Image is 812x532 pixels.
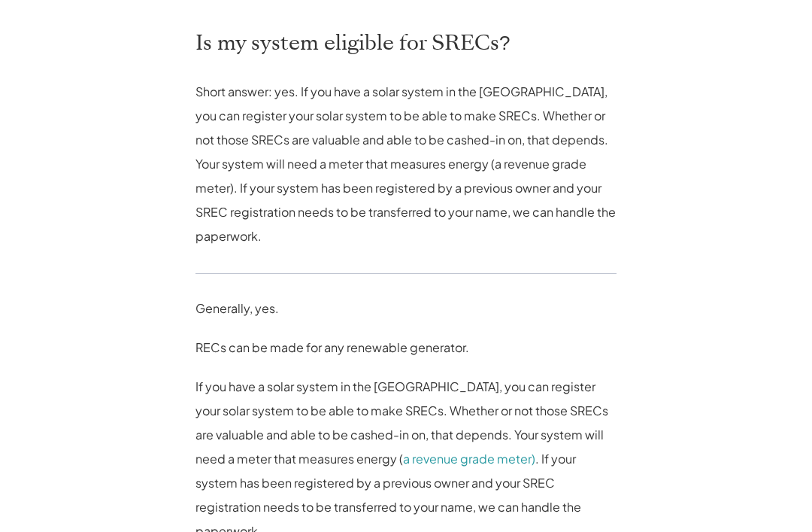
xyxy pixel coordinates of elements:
p: RECs can be made for any renewable generator. [195,336,617,360]
a: a revenue grade meter) [403,451,535,467]
p: Generally, yes. [195,296,617,321]
h2: Is my system eligible for SRECs? [195,29,617,57]
p: Short answer: yes. If you have a solar system in the [GEOGRAPHIC_DATA], you can register your sol... [195,80,617,248]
